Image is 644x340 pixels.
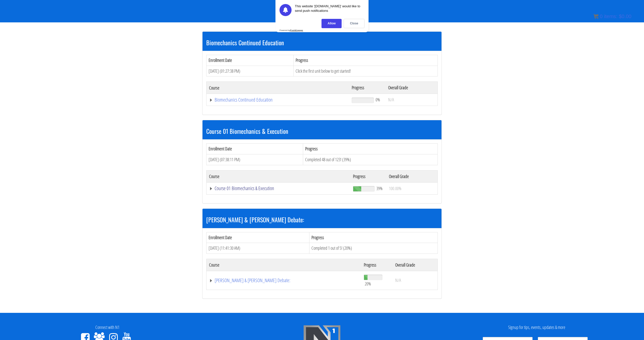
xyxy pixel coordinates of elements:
td: [DATE] (11:41:30 AM) [207,243,309,254]
td: [DATE] (01:27:38 PM) [207,66,294,76]
th: Enrollment Date [207,232,309,243]
a: Course 01 Biomechanics & Execution [209,186,348,191]
h3: [PERSON_NAME] & [PERSON_NAME] Debate: [206,216,438,223]
span: $ [619,14,622,19]
th: Enrollment Date [207,55,294,66]
a: 0 items: $0.00 [593,14,631,19]
a: Biomechanics Continued Education [209,97,347,102]
span: 0% [376,97,380,102]
td: N/A [393,271,437,290]
h3: Biomechanics Continued Education [206,39,438,46]
td: Completed 1 out of 5! (20%) [309,243,438,254]
h3: Course 01 Biomechanics & Execution [206,128,438,134]
th: Course [207,82,349,94]
th: Enrollment Date [207,144,303,154]
img: icon11.png [593,14,598,19]
td: [DATE] (07:38:11 PM) [207,154,303,165]
h4: Signup for tips, events, updates & more [433,325,640,330]
div: Close [344,19,365,28]
th: Progress [349,82,386,94]
span: 20% [365,281,371,286]
span: items: [604,14,617,19]
div: Allow [321,19,342,28]
th: Progress [293,55,437,66]
h4: Connect with N1 [4,325,211,330]
th: Overall Grade [393,259,437,271]
td: 100.00% [386,182,438,194]
th: Progress [303,144,438,154]
div: This website '[DOMAIN_NAME]' would like to send push notifications [295,4,365,16]
td: N/A [386,94,437,106]
th: Progress [350,170,386,182]
th: Overall Grade [386,170,438,182]
a: [PERSON_NAME] & [PERSON_NAME] Debate: [209,278,359,283]
td: Completed 48 out of 123! (39%) [303,154,438,165]
span: 0 [600,14,602,19]
th: Progress [361,259,393,271]
th: Course [207,170,350,182]
th: Overall Grade [386,82,437,94]
th: Course [207,259,361,271]
bdi: 0.00 [619,14,631,19]
th: Progress [309,232,438,243]
td: Click the first unit below to get started! [293,66,437,76]
span: 39% [376,186,383,191]
div: Powered by [279,29,303,31]
strong: PushEngage [290,29,303,31]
